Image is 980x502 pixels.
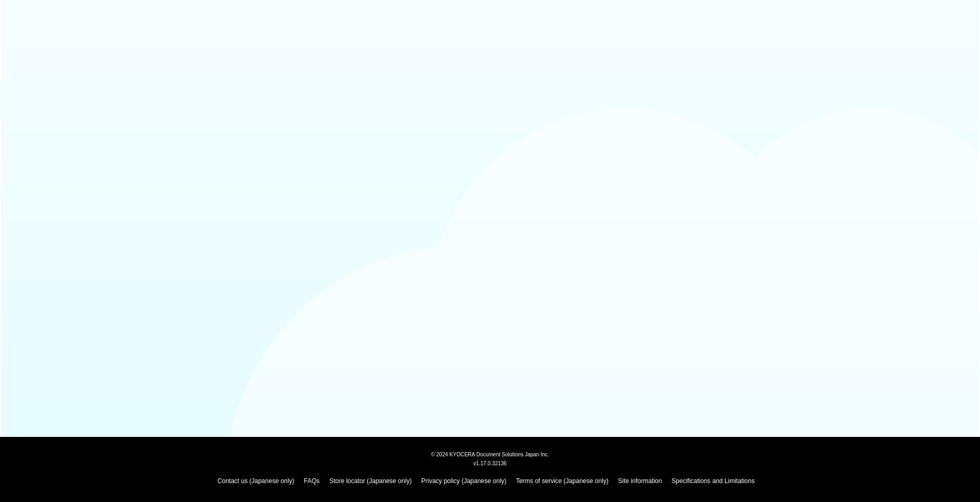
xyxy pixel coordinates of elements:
[672,477,755,485] a: Specifications and Limitations
[618,477,662,485] a: Site information
[473,460,507,466] span: v1.17.0.32136
[218,477,294,485] a: Contact us (Japanese only)
[329,477,412,485] a: Store locator (Japanese only)
[304,477,319,485] a: FAQs
[516,477,608,485] a: Terms of service (Japanese only)
[431,451,549,457] span: © 2024 KYOCERA Document Solutions Japan Inc.
[421,477,507,485] a: Privacy policy (Japanese only)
